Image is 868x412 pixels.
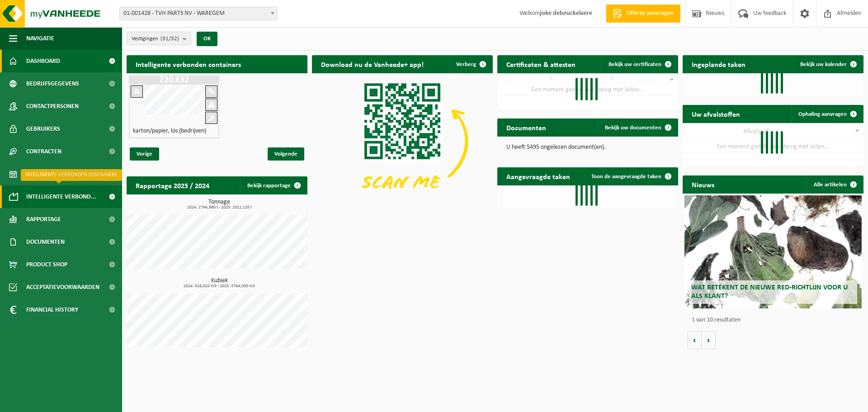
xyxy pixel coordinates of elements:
[506,144,669,151] p: U heeft 5495 ongelezen document(en).
[793,55,863,73] a: Bekijk uw kalender
[683,55,755,73] h2: Ingeplande taken
[540,10,592,17] strong: joke debeuckelaere
[691,284,848,300] span: Wat betekent de nieuwe RED-richtlijn voor u als klant?
[197,32,217,46] button: OK
[26,163,54,185] span: Kalender
[497,167,579,185] h2: Aangevraagde taken
[683,105,749,123] h2: Uw afvalstoffen
[584,167,677,185] a: Toon de aangevraagde taken
[26,298,78,321] span: Financial History
[312,55,433,73] h2: Download nu de Vanheede+ app!
[119,7,278,20] span: 01-001428 - TVH PARTS NV - WAREGEM
[132,32,179,46] span: Vestigingen
[26,231,65,253] span: Documenten
[268,147,304,161] span: Volgende
[26,50,60,72] span: Dashboard
[684,195,862,308] a: Wat betekent de nieuwe RED-richtlijn voor u als klant?
[127,176,218,194] h2: Rapportage 2025 / 2024
[791,105,863,123] a: Ophaling aanvragen
[497,55,585,73] h2: Certificaten & attesten
[133,128,206,134] h4: karton/papier, los (bedrijven)
[26,140,61,163] span: Contracten
[26,276,99,298] span: Acceptatievoorwaarden
[131,199,307,210] h3: Tonnage
[312,73,493,209] img: Download de VHEPlus App
[131,284,307,289] span: 2024: 628,620 m3 - 2025: 3744,000 m3
[26,185,96,208] span: Intelligente verbond...
[26,72,79,95] span: Bedrijfsgegevens
[26,208,61,231] span: Rapportage
[598,118,677,137] a: Bekijk uw documenten
[692,317,859,323] p: 1 van 10 resultaten
[456,62,476,67] span: Verberg
[130,147,159,161] span: Vorige
[798,111,847,117] span: Ophaling aanvragen
[591,174,661,180] span: Toon de aangevraagde taken
[26,118,60,140] span: Gebruikers
[131,76,217,85] h1: Z20.632
[624,9,676,18] span: Offerte aanvragen
[26,95,79,118] span: Contactpersonen
[160,36,179,42] count: (31/32)
[131,205,307,210] span: 2024: 2794,966 t - 2025: 2011,135 t
[449,55,492,73] button: Verberg
[687,331,702,349] button: Vorige
[26,27,54,50] span: Navigatie
[683,175,723,193] h2: Nieuws
[131,278,307,289] h3: Kubiek
[800,62,847,67] span: Bekijk uw kalender
[702,331,716,349] button: Volgende
[605,125,661,131] span: Bekijk uw documenten
[807,175,863,194] a: Alle artikelen
[601,55,677,73] a: Bekijk uw certificaten
[497,118,555,136] h2: Documenten
[120,7,277,20] span: 01-001428 - TVH PARTS NV - WAREGEM
[127,32,191,45] button: Vestigingen(31/32)
[240,176,307,194] a: Bekijk rapportage
[26,253,67,276] span: Product Shop
[127,55,307,73] h2: Intelligente verbonden containers
[606,5,680,23] a: Offerte aanvragen
[609,62,661,67] span: Bekijk uw certificaten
